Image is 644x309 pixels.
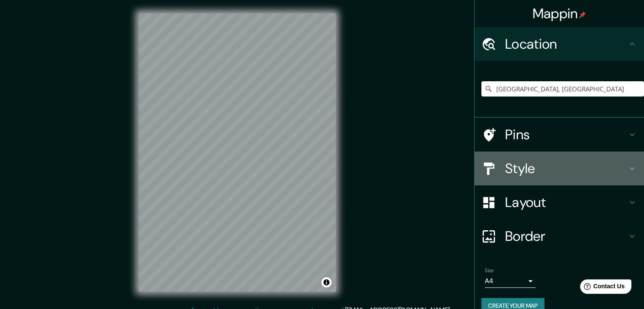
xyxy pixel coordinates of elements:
iframe: Help widget launcher [569,276,635,300]
h4: Layout [505,194,627,211]
div: Pins [475,118,644,152]
button: Toggle attribution [321,277,332,287]
img: pin-icon.png [579,11,586,18]
h4: Border [505,228,627,245]
h4: Style [505,160,627,177]
h4: Pins [505,126,627,143]
div: Layout [475,185,644,219]
input: Pick your city or area [481,81,644,97]
label: Size [485,267,494,274]
div: Style [475,152,644,185]
div: Border [475,219,644,253]
div: Location [475,27,644,61]
h4: Location [505,36,627,52]
div: A4 [485,274,536,288]
canvas: Map [139,14,336,292]
h4: Mappin [533,5,586,22]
